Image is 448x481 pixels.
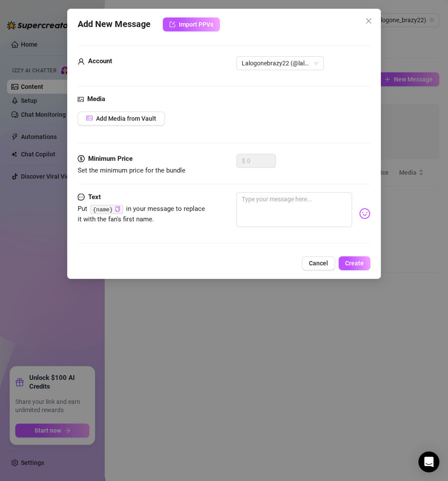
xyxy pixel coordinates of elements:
[88,57,112,65] strong: Account
[345,260,364,267] span: Create
[88,193,101,201] strong: Text
[115,206,120,212] button: Click to Copy
[339,256,370,270] button: Create
[88,155,133,163] strong: Minimum Price
[163,17,220,31] button: Import PPVs
[78,154,85,164] span: dollar
[78,205,205,223] span: Put in your message to replace it with the fan's first name.
[96,115,156,122] span: Add Media from Vault
[78,17,150,31] span: Add New Message
[86,115,92,121] span: picture
[78,166,185,174] span: Set the minimum price for the bundle
[90,205,123,214] code: {name}
[78,56,85,67] span: user
[78,112,165,125] button: Add Media from Vault
[78,94,84,105] span: picture
[309,260,328,267] span: Cancel
[362,14,376,28] button: Close
[87,95,105,103] strong: Media
[359,208,370,219] img: svg%3e
[362,17,376,24] span: Close
[365,17,372,24] span: close
[418,451,439,472] div: Open Intercom Messenger
[115,206,120,212] span: copy
[169,21,175,27] span: import
[78,192,85,203] span: message
[302,256,335,270] button: Cancel
[179,21,213,28] span: Import PPVs
[242,57,318,70] span: Lalogonebrazy22 (@lalogone_brazy22)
